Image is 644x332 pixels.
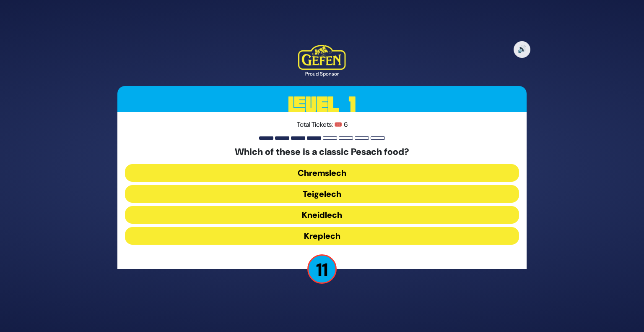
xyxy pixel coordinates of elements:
[125,146,519,157] h5: Which of these is a classic Pesach food?
[125,206,519,224] button: Kneidlech
[298,70,345,78] div: Proud Sponsor
[125,120,519,130] p: Total Tickets: 🎟️ 6
[307,254,337,284] p: 11
[125,185,519,203] button: Teigelech
[117,86,527,124] h3: Level 1
[125,227,519,245] button: Kreplech
[298,45,345,70] img: Kedem
[514,41,530,58] button: 🔊
[125,164,519,182] button: Chremslech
